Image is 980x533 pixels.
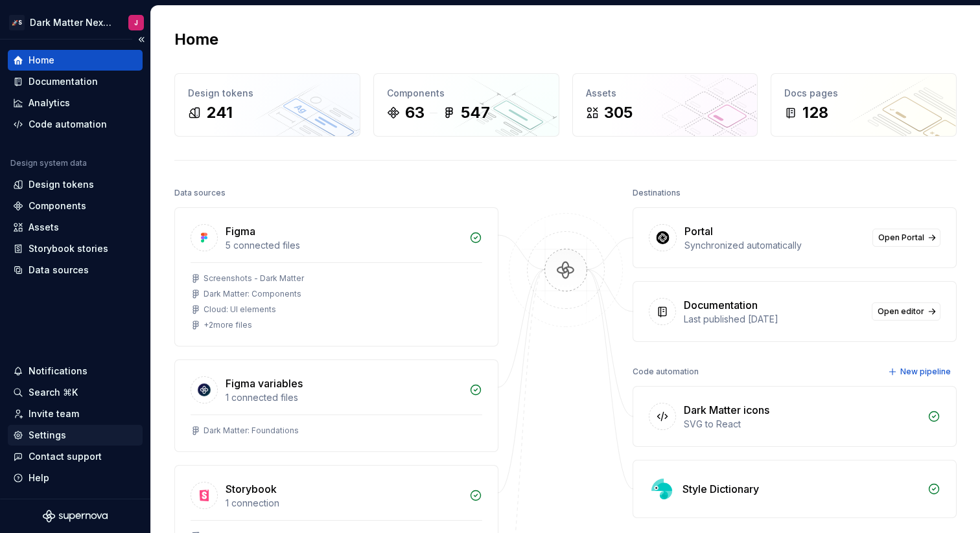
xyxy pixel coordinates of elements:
[373,73,559,137] a: Components63547
[684,239,865,252] div: Synchronized automatically
[226,376,303,391] div: Figma variables
[8,446,143,467] button: Contact support
[29,75,98,88] div: Documentation
[633,363,699,381] div: Code automation
[10,158,87,168] div: Design system data
[204,273,304,284] div: Screenshots - Dark Matter
[461,102,490,123] div: 547
[132,30,150,49] button: Collapse sidebar
[134,17,138,28] div: J
[872,302,940,321] a: Open editor
[174,29,218,50] h2: Home
[29,54,54,67] div: Home
[872,229,940,247] a: Open Portal
[8,71,143,92] a: Documentation
[8,382,143,403] button: Search ⌘K
[572,73,758,137] a: Assets305
[204,289,301,299] div: Dark Matter: Components
[43,510,108,523] svg: Supernova Logo
[29,450,102,463] div: Contact support
[204,304,276,315] div: Cloud: UI elements
[802,102,828,123] div: 128
[29,471,49,484] div: Help
[29,386,78,399] div: Search ⌘K
[8,114,143,135] a: Code automation
[878,306,924,317] span: Open editor
[174,73,360,137] a: Design tokens241
[226,223,255,239] div: Figma
[684,313,864,326] div: Last published [DATE]
[174,207,498,346] a: Figma5 connected filesScreenshots - Dark MatterDark Matter: ComponentsCloud: UI elements+2more files
[8,174,143,195] a: Design tokens
[174,184,226,202] div: Data sources
[3,8,148,36] button: 🚀SDark Matter Next GenJ
[8,93,143,113] a: Analytics
[387,87,546,100] div: Components
[8,468,143,488] button: Help
[8,403,143,424] a: Invite team
[884,363,957,381] button: New pipeline
[29,221,59,234] div: Assets
[29,118,107,131] div: Code automation
[29,264,89,277] div: Data sources
[206,102,233,123] div: 241
[684,418,920,431] div: SVG to React
[204,320,252,330] div: + 2 more files
[405,102,425,123] div: 63
[586,87,745,100] div: Assets
[29,199,86,212] div: Components
[204,425,299,436] div: Dark Matter: Foundations
[8,361,143,381] button: Notifications
[604,102,633,123] div: 305
[30,16,113,29] div: Dark Matter Next Gen
[226,497,461,510] div: 1 connection
[174,359,498,452] a: Figma variables1 connected filesDark Matter: Foundations
[900,367,951,377] span: New pipeline
[771,73,957,137] a: Docs pages128
[29,365,87,378] div: Notifications
[8,238,143,259] a: Storybook stories
[226,239,461,252] div: 5 connected files
[29,242,108,255] div: Storybook stories
[8,425,143,446] a: Settings
[684,297,758,313] div: Documentation
[29,429,66,442] div: Settings
[684,402,769,418] div: Dark Matter icons
[29,407,79,420] div: Invite team
[29,96,70,109] div: Analytics
[9,15,25,30] div: 🚀S
[684,223,713,239] div: Portal
[8,217,143,238] a: Assets
[682,481,759,497] div: Style Dictionary
[8,196,143,216] a: Components
[8,260,143,280] a: Data sources
[633,184,681,202] div: Destinations
[878,232,924,243] span: Open Portal
[8,50,143,71] a: Home
[226,391,461,404] div: 1 connected files
[29,178,94,191] div: Design tokens
[226,481,277,497] div: Storybook
[188,87,347,100] div: Design tokens
[784,87,943,100] div: Docs pages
